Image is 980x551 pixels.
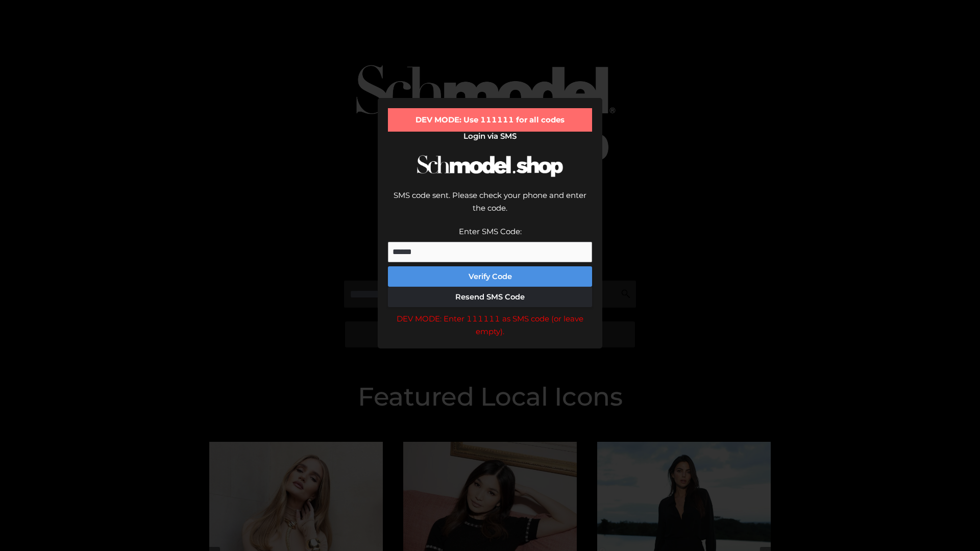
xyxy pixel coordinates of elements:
div: DEV MODE: Enter 111111 as SMS code (or leave empty). [388,312,592,338]
h2: Login via SMS [388,132,592,141]
button: Resend SMS Code [388,287,592,307]
img: Schmodel Logo [413,146,567,186]
div: DEV MODE: Use 111111 for all codes [388,108,592,132]
button: Verify Code [388,266,592,287]
div: SMS code sent. Please check your phone and enter the code. [388,189,592,225]
label: Enter SMS Code: [459,227,522,236]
